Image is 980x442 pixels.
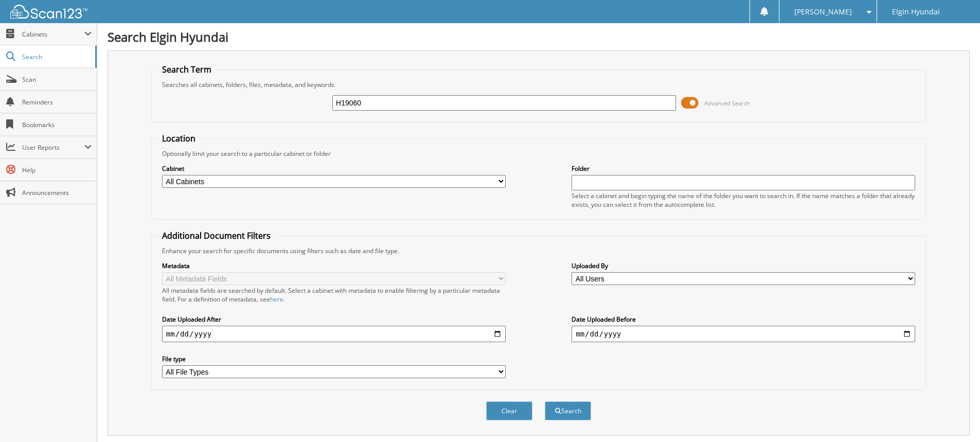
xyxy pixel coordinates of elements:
[157,133,201,144] legend: Location
[22,120,92,129] span: Bookmarks
[572,261,915,270] label: Uploaded By
[22,143,84,152] span: User Reports
[22,98,92,107] span: Reminders
[108,28,970,45] h1: Search Elgin Hyundai
[572,164,915,173] label: Folder
[162,326,506,342] input: start
[572,326,915,342] input: end
[572,315,915,324] label: Date Uploaded Before
[545,401,591,420] button: Search
[704,99,750,107] span: Advanced Search
[572,191,915,209] div: Select a cabinet and begin typing the name of the folder you want to search in. If the name match...
[22,30,84,39] span: Cabinets
[162,164,506,173] label: Cabinet
[157,246,920,255] div: Enhance your search for specific documents using filters such as date and file type.
[157,149,920,158] div: Optionally limit your search to a particular cabinet or folder
[486,401,532,420] button: Clear
[157,64,217,75] legend: Search Term
[270,295,283,304] a: here
[794,9,852,15] span: [PERSON_NAME]
[892,9,940,15] span: Elgin Hyundai
[22,75,92,84] span: Scan
[157,80,920,89] div: Searches all cabinets, folders, files, metadata, and keywords
[157,230,276,241] legend: Additional Document Filters
[22,52,90,61] span: Search
[162,261,506,270] label: Metadata
[22,166,92,174] span: Help
[162,355,506,363] label: File type
[22,188,92,197] span: Announcements
[10,5,87,19] img: scan123-logo-white.svg
[162,286,506,304] div: All metadata fields are searched by default. Select a cabinet with metadata to enable filtering b...
[162,315,506,324] label: Date Uploaded After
